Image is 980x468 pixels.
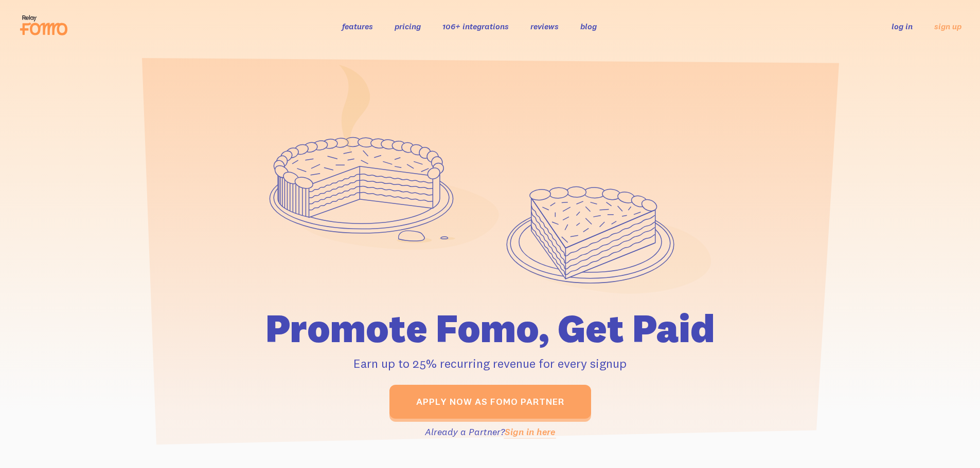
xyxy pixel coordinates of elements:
[203,425,777,439] p: Already a Partner?
[442,21,509,31] a: 106+ integrations
[389,385,591,419] a: Apply now as Fomo Partner
[530,21,559,31] a: reviews
[203,354,777,372] p: Earn up to 25% recurring revenue for every signup
[342,21,373,31] a: features
[395,21,421,31] a: pricing
[203,309,777,348] h1: Promote Fomo, Get Paid
[934,21,961,32] a: sign up
[892,21,913,31] a: log in
[505,426,555,438] a: Sign in here
[580,21,597,31] a: blog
